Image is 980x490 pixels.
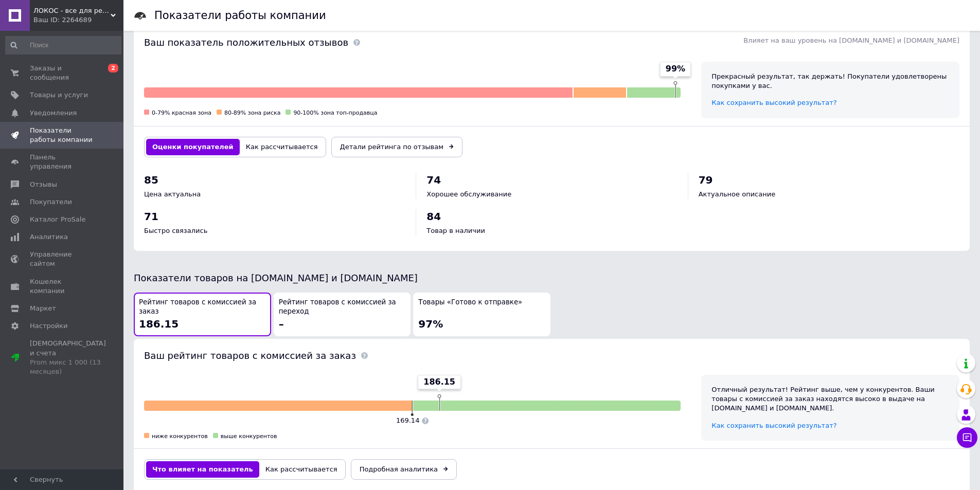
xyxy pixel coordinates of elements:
[426,227,485,234] span: Товар в наличии
[259,461,344,478] button: Как рассчитывается
[30,197,72,207] span: Покупатели
[711,385,949,413] div: Отличный результат! Рейтинг выше, чем у конкурентов. Ваши товары с комиссией за заказ находятся в...
[154,9,326,22] h1: Показатели работы компании
[699,190,776,198] span: Актуальное описание
[30,215,85,224] span: Каталог ProSale
[146,461,259,478] button: Что влияет на показатель
[221,433,277,440] span: выше конкурентов
[30,358,106,376] div: Prom микс 1 000 (13 месяцев)
[144,37,348,48] span: Ваш показатель положительных отзывов
[134,293,271,336] button: Рейтинг товаров с комиссией за заказ186.15
[144,174,158,186] span: 85
[293,110,377,116] span: 90-100% зона топ-продавца
[146,139,240,155] button: Оценки покупателей
[711,99,836,106] a: Как сохранить высокий результат?
[152,433,208,440] span: ниже конкурентов
[33,6,111,15] span: ЛОКОС - все для рефлексотерапії, Су Джок терапії та масажу
[331,137,462,157] a: Детали рейтинга по отзывам
[957,427,977,448] button: Чат с покупателем
[711,422,836,429] a: Как сохранить высокий результат?
[30,108,77,118] span: Уведомления
[418,298,522,307] span: Товары «Готово к отправке»
[224,110,280,116] span: 80-89% зона риска
[396,416,420,424] span: 169.14
[152,110,211,116] span: 0-79% красная зона
[33,15,123,25] div: Ваш ID: 2264689
[351,459,457,480] a: Подробная аналитика
[30,250,95,268] span: Управление сайтом
[743,37,959,44] span: Влияет на ваш уровень на [DOMAIN_NAME] и [DOMAIN_NAME]
[426,210,441,223] span: 84
[108,64,118,72] span: 2
[30,339,106,376] span: [DEMOGRAPHIC_DATA] и счета
[426,174,441,186] span: 74
[144,190,201,198] span: Цена актуальна
[426,190,511,198] span: Хорошее обслуживание
[30,153,95,171] span: Панель управления
[711,72,949,90] div: Прекрасный результат, так держать! Покупатели удовлетворены покупками у вас.
[423,376,455,388] span: 186.15
[30,232,68,242] span: Аналитика
[139,298,266,317] span: Рейтинг товаров с комиссией за заказ
[144,227,207,234] span: Быстро связались
[144,350,356,361] span: Ваш рейтинг товаров с комиссией за заказ
[144,210,158,223] span: 71
[30,64,95,82] span: Заказы и сообщения
[666,63,685,75] span: 99%
[418,318,443,330] span: 97%
[30,304,56,313] span: Маркет
[134,273,418,283] span: Показатели товаров на [DOMAIN_NAME] и [DOMAIN_NAME]
[279,318,284,330] span: –
[279,298,406,317] span: Рейтинг товаров с комиссией за переход
[30,126,95,144] span: Показатели работы компании
[413,293,550,336] button: Товары «Готово к отправке»97%
[139,318,179,330] span: 186.15
[5,36,121,55] input: Поиск
[274,293,411,336] button: Рейтинг товаров с комиссией за переход–
[240,139,324,155] button: Как рассчитывается
[30,321,67,331] span: Настройки
[699,174,713,186] span: 79
[30,277,95,296] span: Кошелек компании
[30,180,57,189] span: Отзывы
[30,90,88,100] span: Товары и услуги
